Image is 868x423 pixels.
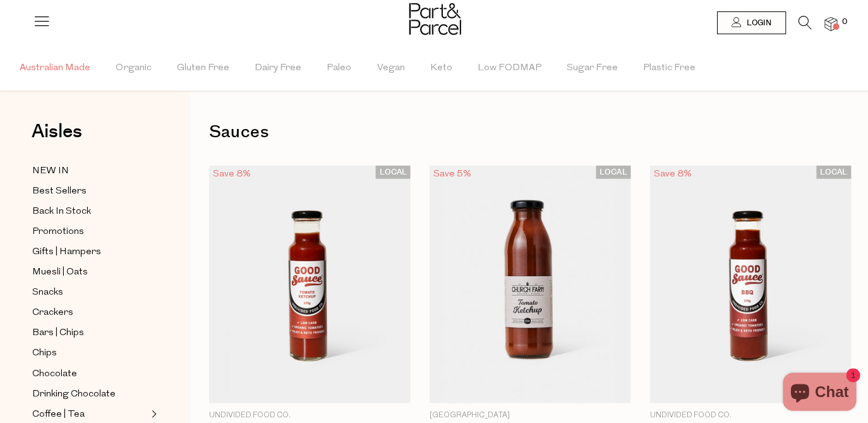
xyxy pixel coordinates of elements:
h1: Sauces [208,117,849,146]
a: Muesli | Oats [32,264,147,279]
span: Keto [429,46,451,90]
a: Back In Stock [32,203,147,219]
span: 0 [836,16,848,28]
span: Coffee | Tea [32,406,85,421]
a: NEW IN [32,162,147,178]
p: [GEOGRAPHIC_DATA] [428,408,629,420]
span: Back In Stock [32,204,91,219]
span: Snacks [32,285,63,300]
span: Muesli | Oats [32,264,88,279]
span: Promotions [32,224,84,239]
span: Crackers [32,305,73,320]
a: Snacks [32,284,147,300]
a: Best Sellers [32,183,147,199]
span: Sugar Free [565,46,616,90]
img: Tomato Ketchup [428,165,629,402]
span: LOCAL [594,165,629,178]
span: Vegan [376,46,404,90]
span: Low FODMAP [476,46,540,90]
span: Gifts | Hampers [32,244,101,259]
div: Save 5% [428,165,474,182]
inbox-online-store-chat: Shopify online store chat [777,372,858,413]
span: Chocolate [32,365,77,381]
p: Undivided Food Co. [208,408,409,420]
span: LOCAL [375,165,409,178]
span: Chips [32,345,57,360]
span: Dairy Free [254,46,301,90]
button: Expand/Collapse Coffee | Tea [148,405,157,420]
span: Best Sellers [32,183,87,199]
span: Paleo [326,46,351,90]
span: Gluten Free [176,46,229,90]
span: Drinking Chocolate [32,386,116,401]
a: Drinking Chocolate [32,385,147,401]
a: Gifts | Hampers [32,243,147,259]
a: Chocolate [32,365,147,381]
a: 0 [823,17,835,30]
div: Save 8% [648,165,694,182]
span: NEW IN [32,163,69,178]
a: Promotions [32,223,147,239]
span: Organic [116,46,151,90]
img: BBQ Sauce [648,165,849,402]
a: Chips [32,345,147,360]
span: Login [742,18,769,28]
p: Undivided Food Co. [648,408,849,420]
span: Aisles [32,117,82,145]
img: Part&Parcel [408,3,460,35]
span: Bars | Chips [32,325,84,340]
div: Save 8% [208,165,254,182]
a: Login [715,11,784,34]
span: LOCAL [814,165,849,178]
span: Plastic Free [641,46,694,90]
a: Bars | Chips [32,324,147,340]
a: Aisles [32,121,82,153]
a: Coffee | Tea [32,405,147,421]
img: Tomato Ketchup [208,165,409,402]
a: Crackers [32,304,147,320]
span: Australian Made [20,46,90,90]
